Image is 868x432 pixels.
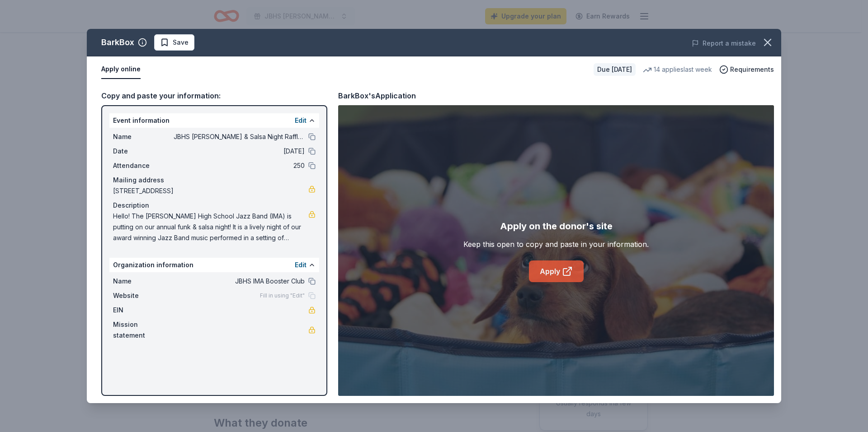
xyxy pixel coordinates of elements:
[174,160,305,171] span: 250
[113,319,174,341] span: Mission statement
[730,64,774,75] span: Requirements
[529,260,584,282] a: Apply
[101,60,141,79] button: Apply online
[113,160,174,171] span: Attendance
[500,219,613,233] div: Apply on the donor's site
[173,37,189,48] span: Save
[113,146,174,157] span: Date
[260,292,305,299] span: Fill in using "Edit"
[338,90,416,102] div: BarkBox's Application
[113,211,308,243] span: Hello! The [PERSON_NAME] High School Jazz Band (IMA) is putting on our annual funk & salsa night!...
[109,113,319,128] div: Event information
[174,276,305,287] span: JBHS IMA Booster Club
[719,64,774,75] button: Requirements
[113,186,308,196] span: [STREET_ADDRESS]
[101,35,134,50] div: BarkBox
[113,290,174,301] span: Website
[174,146,305,157] span: [DATE]
[113,200,316,211] div: Description
[113,276,174,287] span: Name
[692,38,756,49] button: Report a mistake
[174,131,305,142] span: JBHS [PERSON_NAME] & Salsa Night Raffle Baskets
[113,131,174,142] span: Name
[113,305,174,316] span: EIN
[643,64,712,75] div: 14 applies last week
[295,115,307,126] button: Edit
[295,260,307,270] button: Edit
[594,63,636,76] div: Due [DATE]
[154,34,194,51] button: Save
[109,258,319,272] div: Organization information
[463,239,649,250] div: Keep this open to copy and paste in your information.
[101,90,327,102] div: Copy and paste your information:
[113,175,316,186] div: Mailing address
